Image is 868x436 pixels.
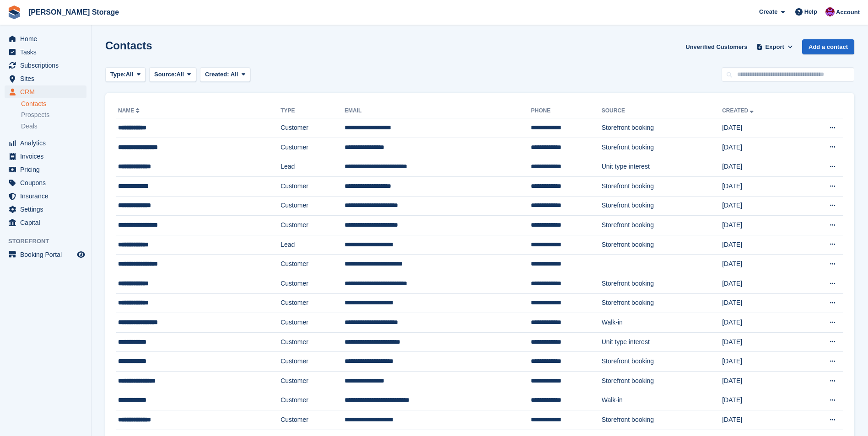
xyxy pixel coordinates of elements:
a: menu [5,72,86,85]
td: [DATE] [722,176,799,196]
td: Storefront booking [602,216,722,235]
a: menu [5,176,86,189]
span: Invoices [20,150,75,163]
td: [DATE] [722,352,799,372]
td: [DATE] [722,196,799,216]
th: Phone [531,104,601,118]
button: Created: All [200,67,250,82]
a: Preview store [75,249,86,260]
a: menu [5,248,86,261]
td: [DATE] [722,157,799,177]
td: Customer [280,138,345,157]
td: Customer [280,196,345,216]
h1: Contacts [105,39,152,52]
a: menu [5,203,86,216]
span: Home [20,32,75,45]
td: Walk-in [602,313,722,333]
span: Insurance [20,190,75,202]
span: Created: [205,71,229,78]
td: Customer [280,332,345,352]
td: Customer [280,176,345,196]
a: Deals [21,122,86,131]
span: Tasks [20,46,75,58]
td: [DATE] [722,313,799,333]
td: [DATE] [722,235,799,255]
span: All [126,70,134,79]
td: Storefront booking [602,371,722,391]
span: Coupons [20,176,75,189]
td: Customer [280,352,345,372]
a: menu [5,216,86,229]
td: Customer [280,274,345,293]
td: [DATE] [722,293,799,313]
a: menu [5,46,86,58]
td: Storefront booking [602,293,722,313]
th: Email [345,104,531,118]
td: [DATE] [722,391,799,410]
a: menu [5,137,86,149]
a: [PERSON_NAME] Storage [25,5,123,20]
td: [DATE] [722,274,799,293]
td: Storefront booking [602,118,722,138]
td: Storefront booking [602,352,722,372]
span: Deals [21,122,38,131]
a: menu [5,190,86,202]
a: Add a contact [802,39,854,54]
span: Sites [20,72,75,85]
td: Lead [280,157,345,177]
a: Name [118,107,141,114]
span: Help [804,7,817,16]
span: Create [759,7,777,16]
a: menu [5,85,86,98]
img: Audra Whitelaw [825,7,835,16]
span: Export [766,43,784,52]
td: [DATE] [722,255,799,274]
td: [DATE] [722,371,799,391]
td: [DATE] [722,216,799,235]
button: Source: All [149,67,196,82]
td: Customer [280,313,345,333]
span: Pricing [20,163,75,176]
td: Lead [280,235,345,255]
td: Customer [280,371,345,391]
td: Storefront booking [602,235,722,255]
span: Capital [20,216,75,229]
span: Analytics [20,137,75,149]
a: menu [5,32,86,45]
a: Contacts [21,100,86,108]
span: All [177,70,184,79]
span: Booking Portal [20,248,75,261]
td: Walk-in [602,391,722,410]
th: Source [602,104,722,118]
span: Prospects [21,111,49,119]
a: menu [5,163,86,176]
td: [DATE] [722,138,799,157]
a: menu [5,59,86,72]
span: Settings [20,203,75,216]
td: Storefront booking [602,138,722,157]
td: Storefront booking [602,410,722,430]
a: Prospects [21,110,86,120]
td: Storefront booking [602,176,722,196]
span: All [231,71,238,78]
td: [DATE] [722,332,799,352]
img: stora-icon-8386f47178a22dfd0bd8f6a31ec36ba5ce8667c1dd55bd0f319d3a0aa187defe.svg [7,5,21,19]
td: [DATE] [722,118,799,138]
td: Storefront booking [602,196,722,216]
td: Customer [280,216,345,235]
a: Created [722,107,755,114]
td: Unit type interest [602,332,722,352]
a: Unverified Customers [682,39,751,54]
span: Source: [154,70,176,79]
td: Storefront booking [602,274,722,293]
span: Subscriptions [20,59,75,72]
button: Export [755,39,795,54]
a: menu [5,150,86,163]
td: Customer [280,391,345,410]
td: Customer [280,410,345,430]
td: Unit type interest [602,157,722,177]
th: Type [280,104,345,118]
span: Storefront [8,237,91,246]
td: [DATE] [722,410,799,430]
td: Customer [280,255,345,274]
